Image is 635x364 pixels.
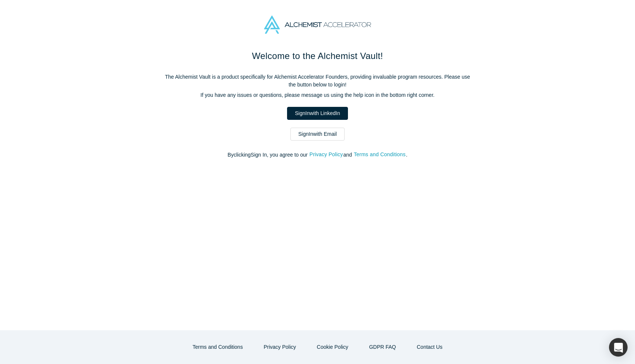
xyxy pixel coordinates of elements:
a: SignInwith Email [290,128,345,141]
button: Cookie Policy [309,341,356,354]
button: Privacy Policy [256,341,304,354]
button: Terms and Conditions [185,341,251,354]
button: Contact Us [409,341,450,354]
button: Privacy Policy [309,150,343,159]
a: GDPR FAQ [361,341,404,354]
button: Terms and Conditions [354,150,406,159]
p: By clicking Sign In , you agree to our and . [162,151,473,159]
p: If you have any issues or questions, please message us using the help icon in the bottom right co... [162,91,473,99]
img: Alchemist Accelerator Logo [264,16,371,34]
a: SignInwith LinkedIn [287,107,348,120]
h1: Welcome to the Alchemist Vault! [162,49,473,63]
p: The Alchemist Vault is a product specifically for Alchemist Accelerator Founders, providing inval... [162,73,473,89]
